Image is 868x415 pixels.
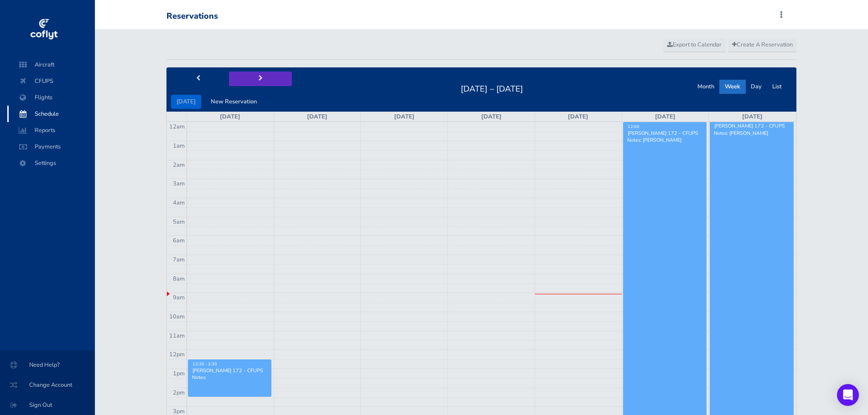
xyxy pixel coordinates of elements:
[169,123,185,131] span: 12am
[173,142,185,150] span: 1am
[728,38,797,52] a: Create A Reservation
[173,218,185,226] span: 5am
[173,275,185,283] span: 8am
[742,113,763,121] a: [DATE]
[655,113,676,121] a: [DATE]
[173,236,185,245] span: 6am
[481,113,502,121] a: [DATE]
[173,199,185,207] span: 4am
[16,56,86,73] span: Aircraft
[767,80,787,94] button: List
[169,332,185,340] span: 11am
[16,122,86,138] span: Reports
[837,384,859,406] div: Open Intercom Messenger
[16,106,86,122] span: Schedule
[692,80,720,94] button: Month
[568,113,588,121] a: [DATE]
[455,82,529,94] h2: [DATE] – [DATE]
[732,41,793,49] span: Create A Reservation
[173,389,185,397] span: 2pm
[714,123,790,129] div: [PERSON_NAME] 172 - CFUPS
[166,11,218,21] div: Reservations
[627,130,702,137] div: [PERSON_NAME] 172 - CFUPS
[628,124,639,129] span: 12:00
[11,397,84,413] span: Sign Out
[307,113,327,121] a: [DATE]
[667,41,722,49] span: Export to Calendar
[166,72,229,86] button: prev
[719,80,746,94] button: Week
[394,113,415,121] a: [DATE]
[16,155,86,171] span: Settings
[220,113,240,121] a: [DATE]
[11,357,84,373] span: Need Help?
[173,179,185,188] span: 3am
[11,377,84,393] span: Change Account
[173,161,185,169] span: 2am
[192,367,267,374] div: [PERSON_NAME] 172 - CFUPS
[627,137,702,143] p: Notes: [PERSON_NAME]
[192,361,217,367] span: 12:30 - 2:30
[663,38,726,52] a: Export to Calendar
[169,313,185,321] span: 10am
[205,95,262,109] button: New Reservation
[29,16,59,43] img: coflyt logo
[173,256,185,264] span: 7am
[169,350,185,359] span: 12pm
[714,130,790,137] p: Notes: [PERSON_NAME]
[171,95,201,109] button: [DATE]
[16,138,86,155] span: Payments
[173,293,185,302] span: 9am
[16,73,86,89] span: CFUPS
[16,89,86,106] span: Flights
[173,369,185,378] span: 1pm
[192,374,267,381] p: Notes:
[745,80,767,94] button: Day
[229,72,292,86] button: next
